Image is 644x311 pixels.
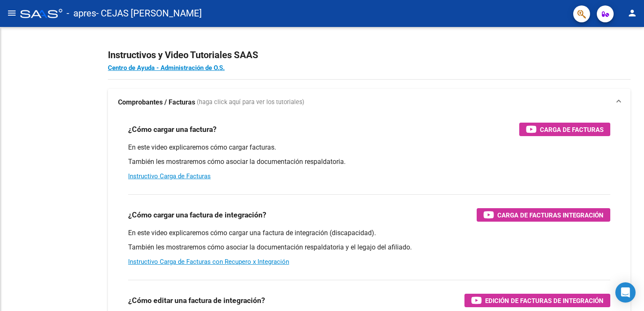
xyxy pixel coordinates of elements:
span: (haga click aquí para ver los tutoriales) [197,98,304,107]
span: Edición de Facturas de integración [485,295,604,306]
a: Instructivo Carga de Facturas con Recupero x Integración [128,258,289,265]
span: Carga de Facturas Integración [497,210,604,220]
h2: Instructivos y Video Tutoriales SAAS [108,47,631,63]
h3: ¿Cómo cargar una factura? [128,123,217,135]
p: En este video explicaremos cómo cargar una factura de integración (discapacidad). [128,228,610,238]
mat-icon: person [627,8,637,18]
mat-icon: menu [7,8,17,18]
button: Edición de Facturas de integración [464,294,610,307]
h3: ¿Cómo editar una factura de integración? [128,295,265,306]
div: Open Intercom Messenger [615,282,636,303]
mat-expansion-panel-header: Comprobantes / Facturas (haga click aquí para ver los tutoriales) [108,89,631,116]
a: Instructivo Carga de Facturas [128,172,211,180]
button: Carga de Facturas [519,123,610,136]
span: - apres [67,4,96,23]
p: También les mostraremos cómo asociar la documentación respaldatoria y el legajo del afiliado. [128,243,610,252]
h3: ¿Cómo cargar una factura de integración? [128,209,266,221]
strong: Comprobantes / Facturas [118,98,195,107]
p: En este video explicaremos cómo cargar facturas. [128,143,610,152]
button: Carga de Facturas Integración [477,208,610,222]
a: Centro de Ayuda - Administración de O.S. [108,64,225,72]
span: - CEJAS [PERSON_NAME] [96,4,202,23]
span: Carga de Facturas [540,124,604,135]
p: También les mostraremos cómo asociar la documentación respaldatoria. [128,157,610,166]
